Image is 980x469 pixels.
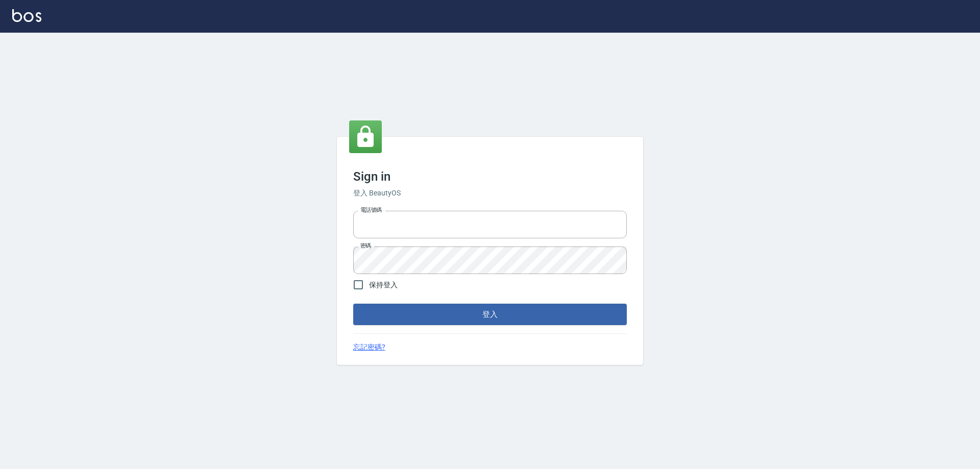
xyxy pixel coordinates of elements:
[353,304,627,325] button: 登入
[353,342,385,353] a: 忘記密碼?
[12,9,41,22] img: Logo
[353,188,627,199] h6: 登入 BeautyOS
[353,169,627,184] h3: Sign in
[360,206,382,214] label: 電話號碼
[369,280,398,290] span: 保持登入
[360,242,371,250] label: 密碼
